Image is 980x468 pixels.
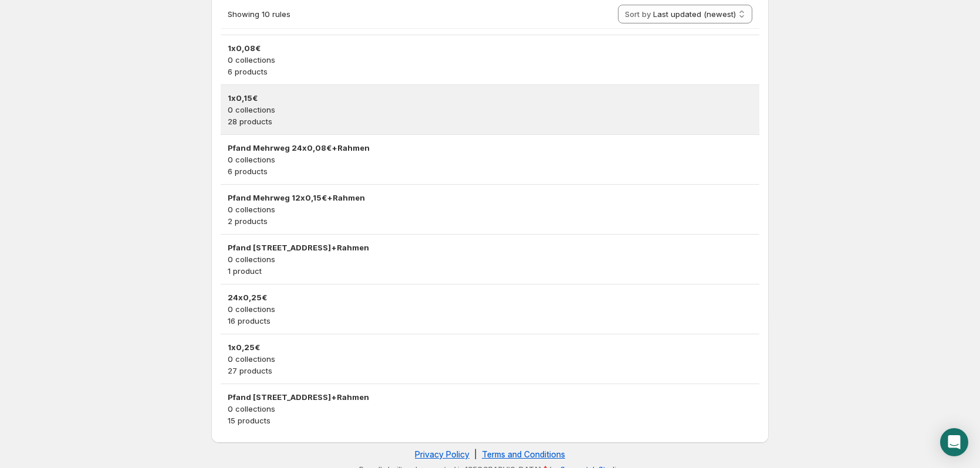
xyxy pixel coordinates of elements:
a: Terms and Conditions [482,449,565,459]
h3: 1x0,08€ [228,42,752,54]
p: 15 products [228,415,752,426]
p: 0 collections [228,403,752,415]
span: | [474,449,477,459]
h3: 24x0,25€ [228,291,752,303]
div: Open Intercom Messenger [940,428,968,456]
p: 0 collections [228,154,752,165]
span: Showing 10 rules [228,9,290,19]
p: 0 collections [228,104,752,116]
h3: Pfand Mehrweg 24x0,08€+Rahmen [228,142,752,154]
p: 0 collections [228,353,752,365]
h3: 1x0,15€ [228,92,752,104]
p: 6 products [228,165,752,177]
p: 0 collections [228,253,752,265]
p: 16 products [228,315,752,327]
p: 0 collections [228,303,752,315]
p: 27 products [228,365,752,377]
h3: Pfand Mehrweg 12x0,15€+Rahmen [228,192,752,204]
p: 0 collections [228,54,752,66]
h3: 1x0,25€ [228,341,752,353]
h3: Pfand [STREET_ADDRESS]+Rahmen [228,391,752,403]
a: Privacy Policy [415,449,469,459]
p: 6 products [228,66,752,77]
p: 1 product [228,265,752,277]
p: 0 collections [228,204,752,215]
h3: Pfand [STREET_ADDRESS]+Rahmen [228,242,752,253]
p: 28 products [228,116,752,127]
p: 2 products [228,215,752,227]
